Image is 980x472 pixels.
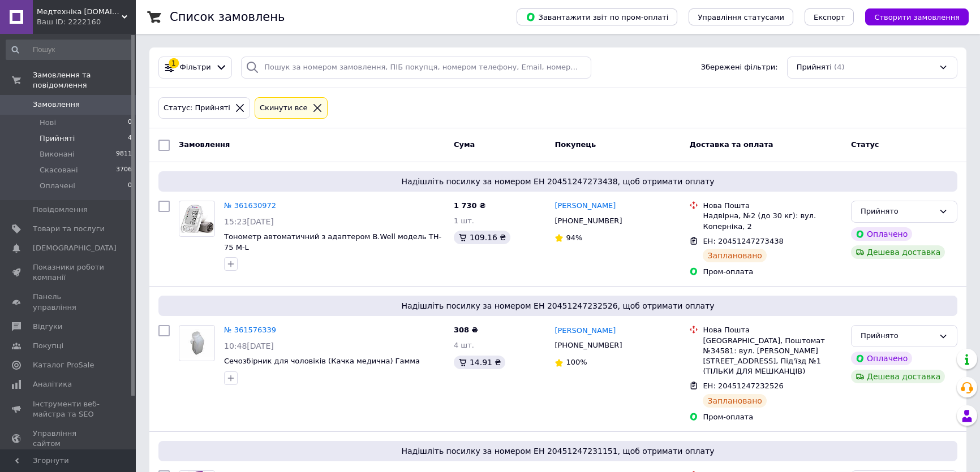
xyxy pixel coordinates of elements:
[128,133,132,144] span: 4
[865,8,969,25] button: Створити замовлення
[40,118,56,128] span: Нові
[163,445,953,457] span: Надішліть посилку за номером ЕН 20451247231151, щоб отримати оплату
[170,10,285,24] h1: Список замовлень
[6,40,133,60] input: Пошук
[257,102,310,114] div: Cкинути все
[179,329,214,358] img: Фото товару
[698,13,784,21] span: Управління статусами
[37,17,136,27] div: Ваш ID: 2222160
[33,262,105,283] span: Показники роботи компанії
[163,300,953,311] span: Надішліть посилку за номером ЕН 20451247232526, щоб отримати оплату
[169,58,179,68] div: 1
[33,428,105,449] span: Управління сайтом
[33,360,94,370] span: Каталог ProSale
[224,217,274,226] span: 15:23[DATE]
[834,63,844,71] span: (4)
[703,412,842,422] div: Пром-оплата
[703,249,767,262] div: Заплановано
[814,13,845,21] span: Експорт
[552,338,624,353] div: [PHONE_NUMBER]
[454,341,474,349] span: 4 шт.
[224,201,276,210] a: № 361630972
[851,370,945,383] div: Дешева доставка
[40,149,75,159] span: Виконані
[179,205,214,233] img: Фото товару
[224,357,420,365] a: Сечозбірник для чоловіків (Качка медична) Гамма
[224,341,274,350] span: 10:48[DATE]
[703,211,842,231] div: Надвірна, №2 (до 30 кг): вул. Коперніка, 2
[851,227,912,241] div: Оплачено
[851,352,912,365] div: Оплачено
[116,149,132,159] span: 9811
[37,7,122,17] span: Медтехніка Medzabota.com.ua
[179,201,215,237] a: Фото товару
[40,133,75,144] span: Прийняті
[161,102,233,114] div: Статус: Прийняті
[454,216,474,225] span: 1 шт.
[703,267,842,277] div: Пром-оплата
[33,243,117,253] span: [DEMOGRAPHIC_DATA]
[128,118,132,128] span: 0
[703,336,842,377] div: [GEOGRAPHIC_DATA], Поштомат №34581: вул. [PERSON_NAME][STREET_ADDRESS], Під'їзд №1 (ТІЛЬКИ ДЛЯ МЕ...
[703,237,783,245] span: ЕН: 20451247273438
[566,358,587,366] span: 100%
[33,99,80,110] span: Замовлення
[179,140,230,149] span: Замовлення
[517,8,677,25] button: Завантажити звіт по пром-оплаті
[163,176,953,187] span: Надішліть посилку за номером ЕН 20451247273438, щоб отримати оплату
[797,62,832,73] span: Прийняті
[128,181,132,191] span: 0
[703,201,842,211] div: Нова Пошта
[224,232,441,252] a: Тонометр автоматичний з адаптером B.Well модель TH-75 M-L
[851,140,879,149] span: Статус
[33,292,105,312] span: Панель управління
[224,326,276,334] a: № 361576339
[179,325,215,361] a: Фото товару
[689,8,793,25] button: Управління статусами
[566,233,582,242] span: 94%
[33,70,136,90] span: Замовлення та повідомлення
[40,165,78,175] span: Скасовані
[454,201,485,210] span: 1 730 ₴
[703,325,842,335] div: Нова Пошта
[874,13,960,21] span: Створити замовлення
[33,379,72,389] span: Аналітика
[703,382,783,390] span: ЕН: 20451247232526
[555,140,596,149] span: Покупець
[861,206,934,218] div: Прийнято
[526,12,668,22] span: Завантажити звіт по пром-оплаті
[33,399,105,419] span: Інструменти веб-майстра та SEO
[701,62,778,73] span: Збережені фільтри:
[854,12,969,21] a: Створити замовлення
[454,356,505,369] div: 14.91 ₴
[851,245,945,259] div: Дешева доставка
[454,231,510,244] div: 109.16 ₴
[241,57,591,79] input: Пошук за номером замовлення, ПІБ покупця, номером телефону, Email, номером накладної
[33,322,62,332] span: Відгуки
[33,224,105,234] span: Товари та послуги
[116,165,132,175] span: 3706
[689,140,773,149] span: Доставка та оплата
[33,205,88,215] span: Повідомлення
[861,330,934,342] div: Прийнято
[454,326,478,334] span: 308 ₴
[33,341,63,351] span: Покупці
[454,140,475,149] span: Cума
[555,326,616,336] a: [PERSON_NAME]
[180,62,211,73] span: Фільтри
[805,8,854,25] button: Експорт
[555,201,616,211] a: [PERSON_NAME]
[40,181,75,191] span: Оплачені
[552,214,624,228] div: [PHONE_NUMBER]
[703,394,767,408] div: Заплановано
